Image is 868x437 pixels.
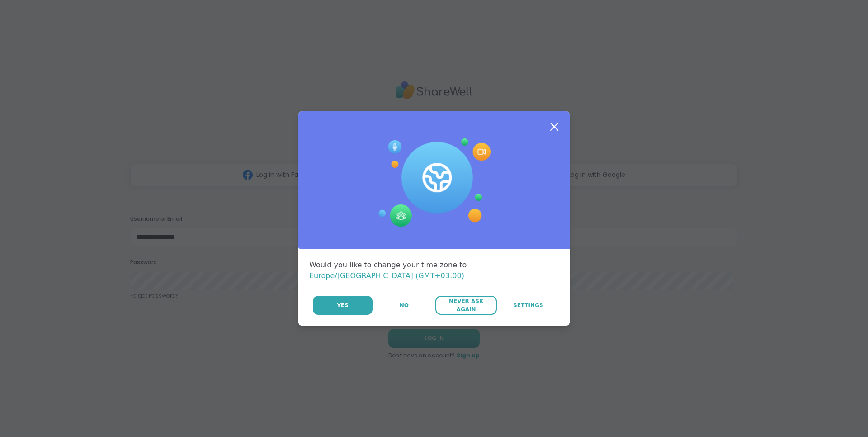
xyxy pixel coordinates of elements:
[435,296,496,315] button: Never Ask Again
[400,301,409,309] span: No
[309,260,559,281] div: Would you like to change your time zone to
[377,138,491,227] img: Session Experience
[498,296,559,315] a: Settings
[309,271,464,280] span: Europe/[GEOGRAPHIC_DATA] (GMT+03:00)
[313,296,373,315] button: Yes
[440,297,492,313] span: Never Ask Again
[373,296,434,315] button: No
[337,301,349,309] span: Yes
[513,301,543,309] span: Settings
